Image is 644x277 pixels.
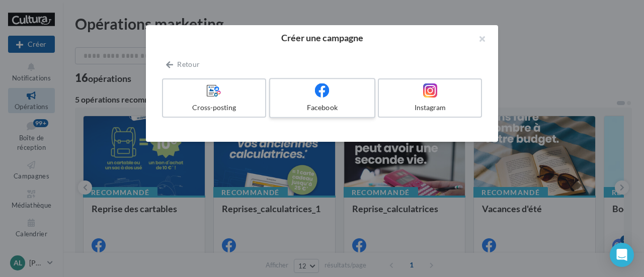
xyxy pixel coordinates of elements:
button: Retour [162,58,204,70]
div: Open Intercom Messenger [610,243,634,267]
div: Instagram [383,103,477,113]
div: Facebook [274,103,370,113]
div: Cross-posting [167,103,261,113]
h2: Créer une campagne [162,33,482,42]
